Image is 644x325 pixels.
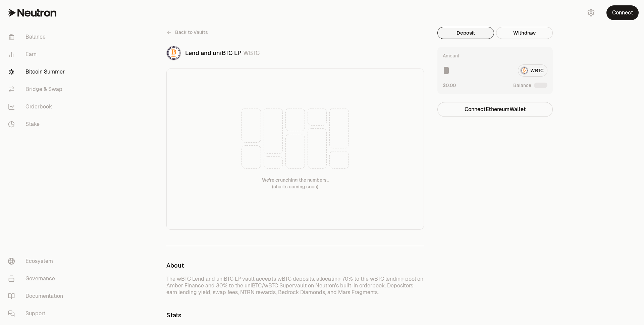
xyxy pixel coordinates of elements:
[513,82,533,89] span: Balance:
[606,5,639,20] button: Connect
[3,305,72,322] a: Support
[443,52,459,59] div: Amount
[3,28,72,46] a: Balance
[166,27,208,38] a: Back to Vaults
[166,262,424,269] h3: About
[437,27,494,39] button: Deposit
[496,27,553,39] button: Withdraw
[166,312,424,319] h3: Stats
[3,63,72,81] a: Bitcoin Summer
[167,46,180,60] img: WBTC Logo
[166,276,424,296] p: The wBTC Lend and uniBTC LP vault accepts wBTC deposits, allocating 70% to the wBTC lending pool ...
[3,252,72,270] a: Ecosystem
[262,177,329,190] div: We're crunching the numbers.. (charts coming soon)
[3,270,72,287] a: Governance
[3,81,72,98] a: Bridge & Swap
[3,287,72,305] a: Documentation
[437,102,553,117] button: ConnectEthereumWallet
[3,98,72,115] a: Orderbook
[443,82,456,89] button: $0.00
[3,46,72,63] a: Earn
[3,115,72,133] a: Stake
[185,49,241,57] span: Lend and uniBTC LP
[243,49,260,57] span: WBTC
[175,29,208,36] span: Back to Vaults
